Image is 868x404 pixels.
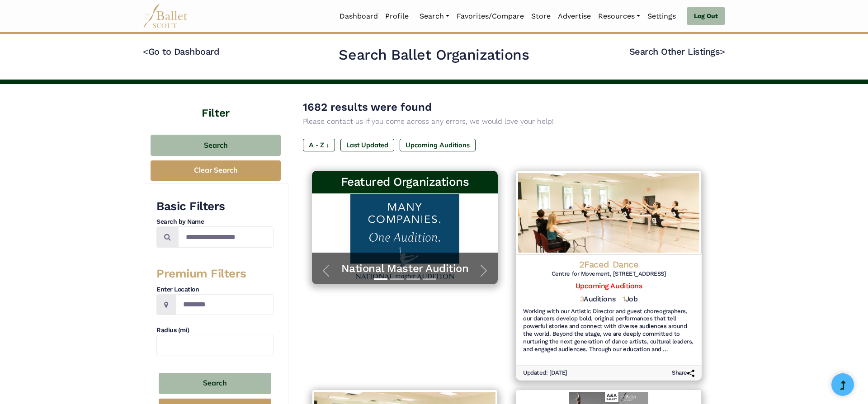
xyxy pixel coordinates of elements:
[321,262,489,276] a: National Master Audition
[580,295,615,304] h5: Auditions
[523,270,694,278] h6: Centre for Movement, [STREET_ADDRESS]
[151,135,281,156] button: Search
[523,369,567,377] h6: Updated: [DATE]
[339,46,529,65] h2: Search Ballet Organizations
[175,294,274,315] input: Location
[143,46,219,57] a: <Go to Dashboard
[523,308,694,353] h6: Working with our Artistic Director and guest choreographers, our dancers develop bold, original p...
[151,160,281,181] button: Clear Search
[554,7,594,26] a: Advertise
[178,226,274,248] input: Search by names...
[340,139,394,151] label: Last Updated
[303,139,335,151] label: A - Z ↓
[644,7,679,26] a: Settings
[629,46,725,57] a: Search Other Listings>
[382,7,412,26] a: Profile
[623,295,625,303] span: 1
[516,171,702,255] img: Logo
[143,84,288,121] h4: Filter
[687,7,725,25] a: Log Out
[143,46,148,57] code: <
[672,369,694,377] h6: Share
[528,7,554,26] a: Store
[453,7,528,26] a: Favorites/Compare
[319,174,491,190] h3: Featured Organizations
[390,274,404,284] button: Slide 2
[156,285,274,294] h4: Enter Location
[594,7,644,26] a: Resources
[159,373,271,394] button: Search
[406,274,420,284] button: Slide 3
[156,199,274,214] h3: Basic Filters
[623,295,637,304] h5: Job
[303,101,432,113] span: 1682 results were found
[156,217,274,226] h4: Search by Name
[336,7,382,26] a: Dashboard
[423,274,436,284] button: Slide 4
[374,274,387,284] button: Slide 1
[156,326,274,335] h4: Radius (mi)
[720,46,725,57] code: >
[523,258,694,270] h4: 2Faced Dance
[303,116,711,127] p: Please contact us if you come across any errors, we would love your help!
[416,7,453,26] a: Search
[400,139,476,151] label: Upcoming Auditions
[576,282,642,290] a: Upcoming Auditions
[580,295,584,303] span: 3
[156,266,274,282] h3: Premium Filters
